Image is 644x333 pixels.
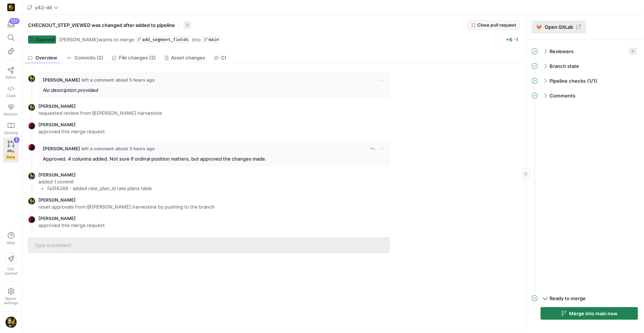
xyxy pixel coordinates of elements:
[119,55,156,60] span: File changes (2)
[6,75,16,79] span: Editor
[541,307,638,320] button: Merge into main now
[532,21,586,33] a: Open GitLab
[545,24,573,30] span: Open GitLab
[38,222,105,229] p: approved this merge request
[550,93,575,99] span: Comments
[192,37,201,42] span: into
[171,55,206,60] span: Asset changes
[38,203,215,210] p: reset approvals from @[PERSON_NAME].harvestine by pushing to the branch
[28,198,35,205] img: https://storage.googleapis.com/y42-prod-data-exchange/images/TkyYhdVHAhZk5dk8nd6xEeaFROCiqfTYinc7...
[209,37,219,42] span: main
[532,292,638,304] mat-expansion-panel-header: Ready to merge
[82,78,114,83] span: left a comment
[35,4,52,10] span: y42-dd
[3,229,19,248] button: Help
[569,310,618,316] span: Merge into main now
[532,90,638,102] mat-expansion-panel-header: Comments
[34,242,383,248] input: Type a comment
[550,48,574,54] span: Reviewers
[4,112,18,116] span: Monitor
[5,154,17,160] span: Beta
[28,144,35,151] img: https://storage.googleapis.com/y42-prod-data-exchange/images/ICWEDZt8PPNNsC1M8rtt1ADXuM1CLD3OveQ6...
[221,55,226,60] span: CI
[587,78,597,84] span: (1/1)
[9,18,20,24] div: 127
[550,63,579,69] span: Branch state
[3,250,19,278] button: Getstarted
[550,78,586,84] span: Pipeline checks
[8,149,14,153] span: PRs
[3,119,19,138] a: Catalog
[532,45,638,57] mat-expansion-panel-header: Reviewers
[532,60,638,72] mat-expansion-panel-header: Branch state
[4,267,17,275] span: Get started
[468,21,520,30] button: Close pull request
[47,185,152,192] li: fa3f4266 - added rate_plan_id rate plans table
[28,122,35,130] img: https://storage.googleapis.com/y42-prod-data-exchange/images/ICWEDZt8PPNNsC1M8rtt1ADXuM1CLD3OveQ6...
[136,36,190,43] a: add_segment_fields
[28,22,175,28] span: CHECKOUT_STEP_VIEWED was changed after added to pipeline
[43,146,80,151] span: [PERSON_NAME]
[116,77,155,83] span: about 5 hours ago
[38,172,76,178] span: [PERSON_NAME]
[477,23,516,28] span: Close pull request
[38,128,105,135] p: approved this merge request
[3,315,19,330] button: https://storage.googleapis.com/y42-prod-data-exchange/images/TkyYhdVHAhZk5dk8nd6xEeaFROCiqfTYinc7...
[3,64,19,82] a: Editor
[38,197,76,203] span: [PERSON_NAME]
[3,1,19,14] a: https://storage.googleapis.com/y42-prod-data-exchange/images/uAsz27BndGEK0hZWDFeOjoxA7jCwgK9jE472...
[4,130,18,135] span: Catalog
[43,77,80,83] span: [PERSON_NAME]
[3,18,19,31] button: 127
[532,75,638,87] mat-expansion-panel-header: Pipeline checks(1/1)
[38,110,162,116] p: requested review from @[PERSON_NAME].harvestine
[7,4,15,11] img: https://storage.googleapis.com/y42-prod-data-exchange/images/uAsz27BndGEK0hZWDFeOjoxA7jCwgK9jE472...
[38,122,76,127] span: [PERSON_NAME]
[5,316,17,328] img: https://storage.googleapis.com/y42-prod-data-exchange/images/TkyYhdVHAhZk5dk8nd6xEeaFROCiqfTYinc7...
[202,36,221,43] a: main
[28,104,35,111] img: https://storage.googleapis.com/y42-prod-data-exchange/images/TkyYhdVHAhZk5dk8nd6xEeaFROCiqfTYinc7...
[6,93,16,98] span: Code
[3,101,19,119] a: Monitor
[3,138,19,163] a: PRsBeta1
[142,37,189,42] span: add_segment_fields
[28,75,35,82] img: https://storage.googleapis.com/y42-prod-data-exchange/images/TkyYhdVHAhZk5dk8nd6xEeaFROCiqfTYinc7...
[36,37,54,42] span: Opened
[532,307,638,327] div: Ready to merge
[3,285,19,308] a: Spacesettings
[28,172,35,180] img: https://storage.googleapis.com/y42-prod-data-exchange/images/TkyYhdVHAhZk5dk8nd6xEeaFROCiqfTYinc7...
[59,37,99,42] span: [PERSON_NAME]
[38,103,76,109] span: [PERSON_NAME]
[514,37,518,42] span: -1
[4,296,18,305] span: Space settings
[6,240,16,245] span: Help
[43,155,385,162] p: Approved. 4 columns added. Not sure if ordinal position matters, but approved the changes made.
[14,137,20,143] div: 1
[550,295,586,301] span: Ready to merge
[75,55,103,60] span: Commits (2)
[38,178,152,185] p: added 1 commit
[506,37,512,42] span: +6
[59,37,134,42] span: wants to merge
[3,82,19,101] a: Code
[82,146,114,151] span: left a comment
[38,216,76,221] span: [PERSON_NAME]
[28,216,35,223] img: https://storage.googleapis.com/y42-prod-data-exchange/images/ICWEDZt8PPNNsC1M8rtt1ADXuM1CLD3OveQ6...
[25,3,61,12] button: y42-dd
[35,55,57,60] span: Overview
[116,146,155,151] span: about 3 hours ago
[43,87,98,93] em: No description provided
